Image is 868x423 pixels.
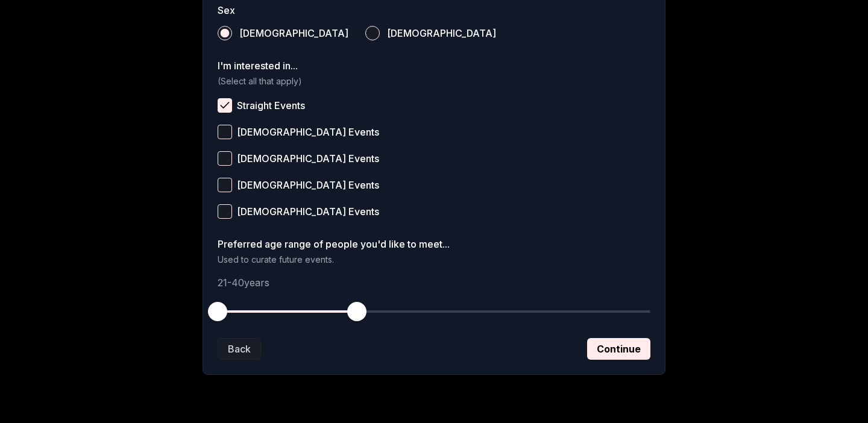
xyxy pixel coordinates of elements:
span: [DEMOGRAPHIC_DATA] Events [237,207,379,216]
label: Preferred age range of people you'd like to meet... [218,239,650,249]
button: Straight Events [218,98,232,113]
label: I'm interested in... [218,61,650,70]
button: [DEMOGRAPHIC_DATA] Events [218,125,232,139]
button: Back [218,338,261,360]
span: [DEMOGRAPHIC_DATA] Events [237,180,379,190]
span: [DEMOGRAPHIC_DATA] Events [237,127,379,137]
button: Continue [587,338,650,360]
p: (Select all that apply) [218,75,650,87]
span: [DEMOGRAPHIC_DATA] [239,28,348,38]
p: Used to curate future events. [218,254,650,266]
button: [DEMOGRAPHIC_DATA] [365,26,380,40]
button: [DEMOGRAPHIC_DATA] [218,26,232,40]
button: [DEMOGRAPHIC_DATA] Events [218,151,232,166]
span: [DEMOGRAPHIC_DATA] Events [237,154,379,163]
p: 21 - 40 years [218,275,650,290]
button: [DEMOGRAPHIC_DATA] Events [218,204,232,219]
label: Sex [218,5,650,15]
span: [DEMOGRAPHIC_DATA] [387,28,496,38]
span: Straight Events [237,101,305,110]
button: [DEMOGRAPHIC_DATA] Events [218,178,232,192]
